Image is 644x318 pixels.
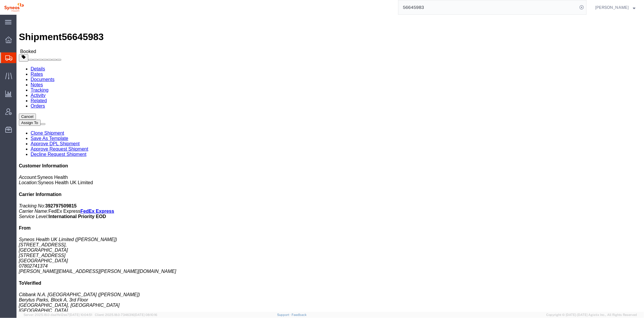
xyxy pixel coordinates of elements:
[292,313,307,317] a: Feedback
[16,15,644,312] iframe: FS Legacy Container
[95,313,157,317] span: Client: 2025.18.0-7346316
[4,3,24,12] img: logo
[277,313,292,317] a: Support
[595,4,636,11] button: [PERSON_NAME]
[69,313,92,317] span: [DATE] 10:04:51
[595,4,629,11] span: Melissa Gallo
[398,0,577,14] input: Search for shipment number, reference number
[546,312,637,317] span: Copyright © [DATE]-[DATE] Agistix Inc., All Rights Reserved
[24,313,92,317] span: Server: 2025.18.0-daa1fe12ee7
[134,313,157,317] span: [DATE] 08:10:16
